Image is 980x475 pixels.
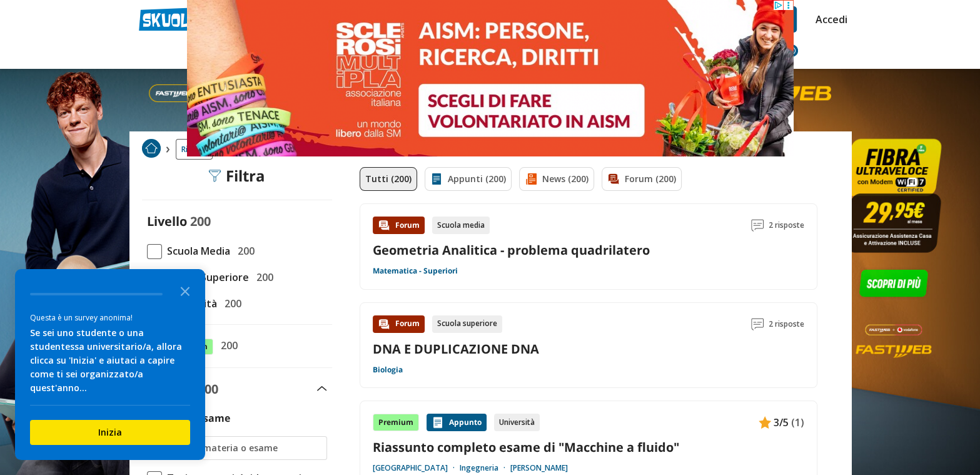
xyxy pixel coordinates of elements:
[816,6,842,33] a: Accedi
[30,420,190,445] button: Inizia
[208,170,221,182] img: Filtra filtri mobile
[373,217,425,234] div: Forum
[519,167,594,191] a: News (200)
[162,269,249,285] span: Scuola Superiore
[198,381,218,397] span: 200
[607,173,620,185] img: Forum filtro contenuto
[373,365,403,375] a: Biologia
[142,139,161,158] img: Home
[173,278,198,303] button: Close the survey
[432,416,444,429] img: Appunti contenuto
[373,242,650,258] a: Geometria Analitica - problema quadrilatero
[460,463,510,473] a: Ingegneria
[759,416,771,429] img: Appunti contenuto
[176,139,213,160] a: Ricerca
[602,167,682,191] a: Forum (200)
[142,139,161,160] a: Home
[233,243,255,259] span: 200
[373,414,419,431] div: Premium
[317,386,327,391] img: Apri e chiudi sezione
[208,167,265,185] div: Filtra
[360,167,417,191] a: Tutti (200)
[373,340,539,357] a: DNA E DUPLICAZIONE DNA
[373,439,804,456] a: Riassunto completo esame di "Macchine a fluido"
[525,173,537,185] img: News filtro contenuto
[15,269,205,460] div: Survey
[378,219,390,232] img: Forum contenuto
[147,213,187,230] label: Livello
[162,243,230,259] span: Scuola Media
[510,463,568,473] a: [PERSON_NAME]
[494,414,540,431] div: Università
[169,442,321,454] input: Ricerca materia o esame
[373,266,458,276] a: Matematica - Superiori
[430,173,443,185] img: Appunti filtro contenuto
[220,295,241,312] span: 200
[432,315,502,333] div: Scuola superiore
[751,318,764,330] img: Commenti lettura
[427,414,487,431] div: Appunto
[751,219,764,232] img: Commenti lettura
[190,213,211,230] span: 200
[30,326,190,395] div: Se sei uno studente o una studentessa universitario/a, allora clicca su 'Inizia' e aiutaci a capi...
[373,315,425,333] div: Forum
[373,463,460,473] a: [GEOGRAPHIC_DATA]
[774,414,789,431] span: 3/5
[251,269,273,285] span: 200
[378,318,390,330] img: Forum contenuto
[769,315,804,333] span: 2 risposte
[216,337,238,354] span: 200
[425,167,512,191] a: Appunti (200)
[791,414,804,431] span: (1)
[432,217,490,234] div: Scuola media
[769,217,804,234] span: 2 risposte
[30,312,190,324] div: Questa è un survey anonima!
